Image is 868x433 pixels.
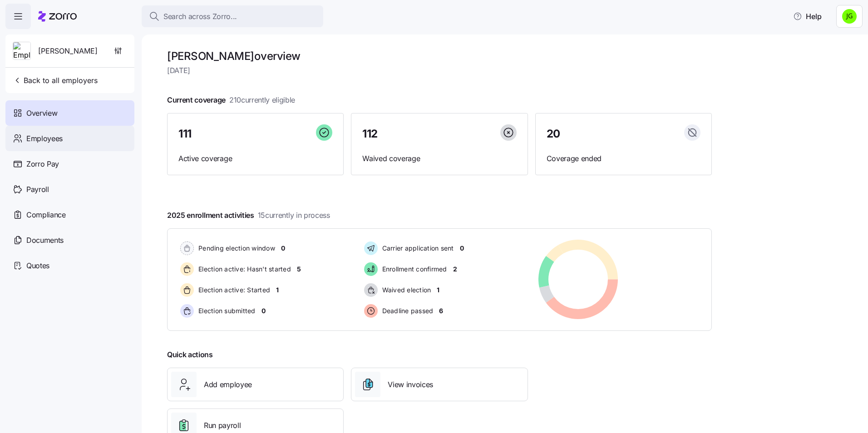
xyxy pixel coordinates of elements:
[26,209,66,221] span: Compliance
[196,306,256,315] span: Election submitted
[362,128,378,139] span: 112
[178,153,332,164] span: Active coverage
[163,11,237,22] span: Search across Zorro...
[437,285,439,295] span: 1
[26,108,57,119] span: Overview
[439,306,443,315] span: 6
[380,265,447,274] span: Enrollment confirmed
[5,151,134,177] a: Zorro Pay
[5,177,134,202] a: Payroll
[13,42,30,60] img: Employer logo
[362,153,516,164] span: Waived coverage
[178,128,192,139] span: 111
[26,235,64,246] span: Documents
[26,260,49,271] span: Quotes
[13,75,98,86] span: Back to all employers
[547,128,560,139] span: 20
[167,210,330,221] span: 2025 enrollment activities
[453,265,457,274] span: 2
[204,420,241,431] span: Run payroll
[261,306,266,315] span: 0
[26,158,59,170] span: Zorro Pay
[38,45,98,57] span: [PERSON_NAME]
[5,126,134,151] a: Employees
[142,5,323,27] button: Search across Zorro...
[460,244,464,253] span: 0
[786,7,829,25] button: Help
[167,49,712,63] h1: [PERSON_NAME] overview
[5,202,134,227] a: Compliance
[5,100,134,126] a: Overview
[380,306,434,315] span: Deadline passed
[276,285,279,295] span: 1
[26,133,63,144] span: Employees
[196,265,291,274] span: Election active: Hasn't started
[380,285,431,295] span: Waived election
[196,285,270,295] span: Election active: Started
[5,253,134,278] a: Quotes
[5,227,134,253] a: Documents
[281,244,285,253] span: 0
[9,71,101,89] button: Back to all employers
[204,379,252,390] span: Add employee
[258,210,330,221] span: 15 currently in process
[167,349,213,360] span: Quick actions
[196,244,275,253] span: Pending election window
[167,65,712,76] span: [DATE]
[793,11,822,22] span: Help
[297,265,301,274] span: 5
[229,94,295,106] span: 210 currently eligible
[380,244,454,253] span: Carrier application sent
[167,94,295,106] span: Current coverage
[388,379,433,390] span: View invoices
[842,9,857,24] img: a4774ed6021b6d0ef619099e609a7ec5
[26,184,49,195] span: Payroll
[547,153,700,164] span: Coverage ended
